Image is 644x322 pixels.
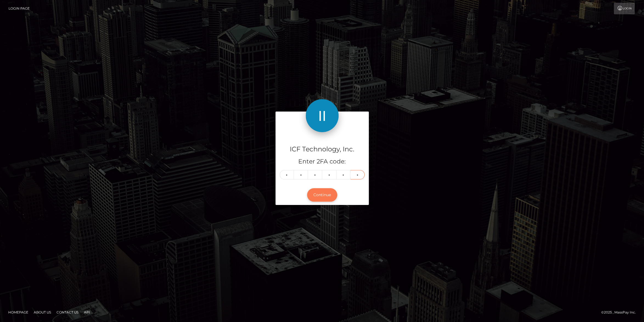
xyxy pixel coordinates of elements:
a: About Us [32,308,53,317]
div: © 2025 , MassPay Inc. [601,309,640,315]
a: Homepage [6,308,30,317]
a: Login Page [9,3,30,14]
h4: ICF Technology, Inc. [280,145,365,154]
a: Login [614,3,635,14]
h5: Enter 2FA code: [280,157,365,166]
button: Continue [307,188,337,202]
a: API [82,308,92,317]
a: Contact Us [54,308,81,317]
img: ICF Technology, Inc. [306,99,339,132]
